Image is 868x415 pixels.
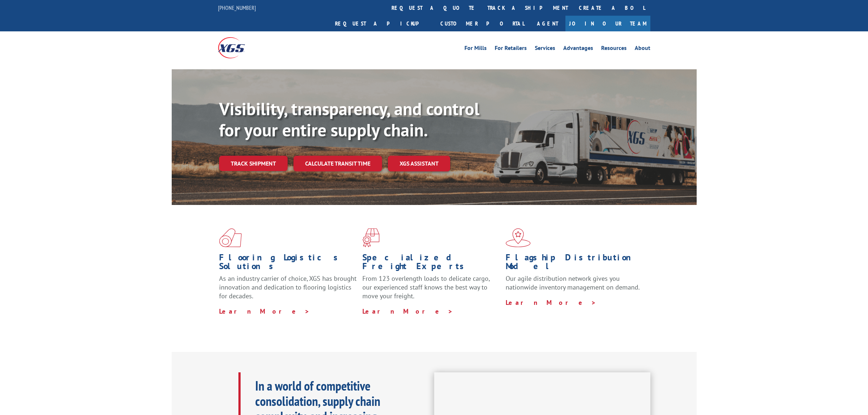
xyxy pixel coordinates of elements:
a: Track shipment [219,156,288,171]
a: About [635,45,650,53]
img: xgs-icon-focused-on-flooring-red [362,228,379,247]
a: Advantages [563,45,593,53]
h1: Specialized Freight Experts [362,253,500,274]
h1: Flagship Distribution Model [506,253,643,274]
a: [PHONE_NUMBER] [218,4,256,11]
a: Calculate transit time [293,156,382,171]
a: Resources [601,45,627,53]
a: For Mills [464,45,487,53]
p: From 123 overlength loads to delicate cargo, our experienced staff knows the best way to move you... [362,274,500,307]
a: Learn More > [362,307,453,315]
a: Learn More > [219,307,310,315]
a: XGS ASSISTANT [388,156,450,171]
span: As an industry carrier of choice, XGS has brought innovation and dedication to flooring logistics... [219,274,357,300]
a: Join Our Team [565,16,650,31]
a: For Retailers [495,45,527,53]
img: xgs-icon-flagship-distribution-model-red [506,228,531,247]
span: Our agile distribution network gives you nationwide inventory management on demand. [506,274,640,291]
a: Customer Portal [435,16,530,31]
a: Learn More > [506,298,596,307]
h1: Flooring Logistics Solutions [219,253,357,274]
a: Services [535,45,555,53]
a: Agent [530,16,565,31]
img: xgs-icon-total-supply-chain-intelligence-red [219,228,242,247]
b: Visibility, transparency, and control for your entire supply chain. [219,97,479,141]
a: Request a pickup [330,16,435,31]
